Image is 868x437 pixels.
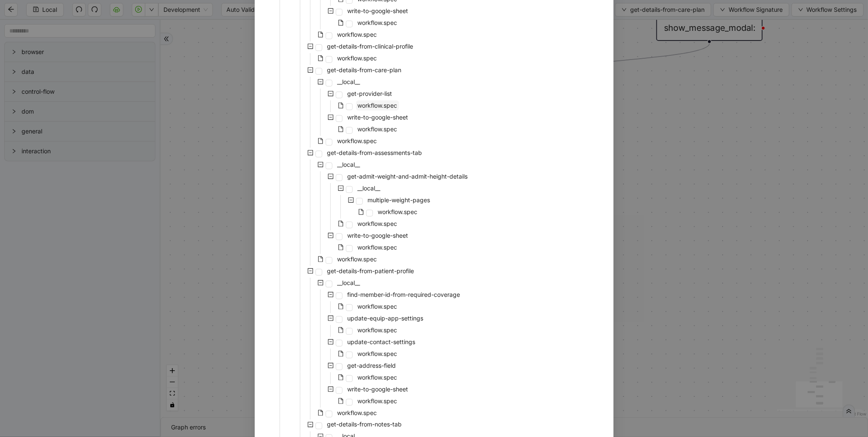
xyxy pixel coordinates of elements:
[338,327,344,333] span: file
[338,221,344,227] span: file
[358,185,381,192] span: __local__
[338,304,344,309] span: file
[336,77,362,87] span: __local__
[346,171,470,182] span: get-admit-weight-and-admit-height-details
[326,41,415,52] span: get-details-from-clinical-profile
[318,410,324,416] span: file
[327,421,402,428] span: get-details-from-notes-tab
[327,267,414,274] span: get-details-from-patient-profile
[348,7,408,14] span: write-to-google-sheet
[358,397,397,404] span: workflow.spec
[337,409,377,416] span: workflow.spec
[318,280,324,286] span: minus-square
[358,125,397,133] span: workflow.spec
[337,137,377,144] span: workflow.spec
[328,363,334,369] span: minus-square
[346,6,410,16] span: write-to-google-sheet
[356,18,399,28] span: workflow.spec
[328,114,334,120] span: minus-square
[336,53,379,63] span: workflow.spec
[356,325,399,335] span: workflow.spec
[368,196,430,204] span: multiple-weight-pages
[338,351,344,357] span: file
[358,220,397,227] span: workflow.spec
[337,279,360,286] span: __local__
[337,255,377,263] span: workflow.spec
[328,174,334,179] span: minus-square
[348,291,460,298] span: find-member-id-from-required-coverage
[356,396,399,406] span: workflow.spec
[346,361,398,371] span: get-address-field
[358,326,397,334] span: workflow.spec
[348,173,468,180] span: get-admit-weight-and-admit-height-details
[346,112,410,122] span: write-to-google-sheet
[337,78,360,85] span: __local__
[358,209,364,215] span: file
[358,350,397,357] span: workflow.spec
[348,90,392,97] span: get-provider-list
[318,55,324,61] span: file
[348,362,396,369] span: get-address-field
[376,207,419,217] span: workflow.spec
[338,375,344,380] span: file
[346,231,410,241] span: write-to-google-sheet
[346,384,410,394] span: write-to-google-sheet
[328,386,334,392] span: minus-square
[348,232,408,239] span: write-to-google-sheet
[356,100,399,111] span: workflow.spec
[356,349,399,359] span: workflow.spec
[346,313,425,323] span: update-equip-app-settings
[356,124,399,134] span: workflow.spec
[336,254,379,264] span: workflow.spec
[326,148,424,158] span: get-details-from-assessments-tab
[356,242,399,252] span: workflow.spec
[328,339,334,345] span: minus-square
[327,149,422,156] span: get-details-from-assessments-tab
[346,290,462,300] span: find-member-id-from-required-coverage
[318,32,324,38] span: file
[348,114,408,121] span: write-to-google-sheet
[328,292,334,298] span: minus-square
[307,43,313,49] span: minus-square
[307,67,313,73] span: minus-square
[358,374,397,381] span: workflow.spec
[338,185,344,191] span: minus-square
[318,79,324,85] span: minus-square
[348,385,408,393] span: write-to-google-sheet
[326,266,416,276] span: get-details-from-patient-profile
[378,208,418,215] span: workflow.spec
[338,103,344,109] span: file
[328,8,334,14] span: minus-square
[336,136,379,146] span: workflow.spec
[366,195,432,205] span: multiple-weight-pages
[358,244,397,251] span: workflow.spec
[356,183,382,193] span: __local__
[336,278,362,288] span: __local__
[348,197,354,203] span: minus-square
[337,161,360,168] span: __local__
[337,54,377,62] span: workflow.spec
[338,20,344,26] span: file
[338,126,344,132] span: file
[356,301,399,312] span: workflow.spec
[358,102,397,109] span: workflow.spec
[328,233,334,239] span: minus-square
[336,408,379,418] span: workflow.spec
[307,268,313,274] span: minus-square
[328,315,334,321] span: minus-square
[307,422,313,428] span: minus-square
[358,19,397,26] span: workflow.spec
[336,160,362,170] span: __local__
[348,315,424,322] span: update-equip-app-settings
[338,398,344,404] span: file
[327,43,414,50] span: get-details-from-clinical-profile
[307,150,313,156] span: minus-square
[346,89,394,99] span: get-provider-list
[346,337,417,347] span: update-contact-settings
[336,30,379,40] span: workflow.spec
[328,91,334,97] span: minus-square
[318,138,324,144] span: file
[356,219,399,229] span: workflow.spec
[318,162,324,168] span: minus-square
[338,244,344,250] span: file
